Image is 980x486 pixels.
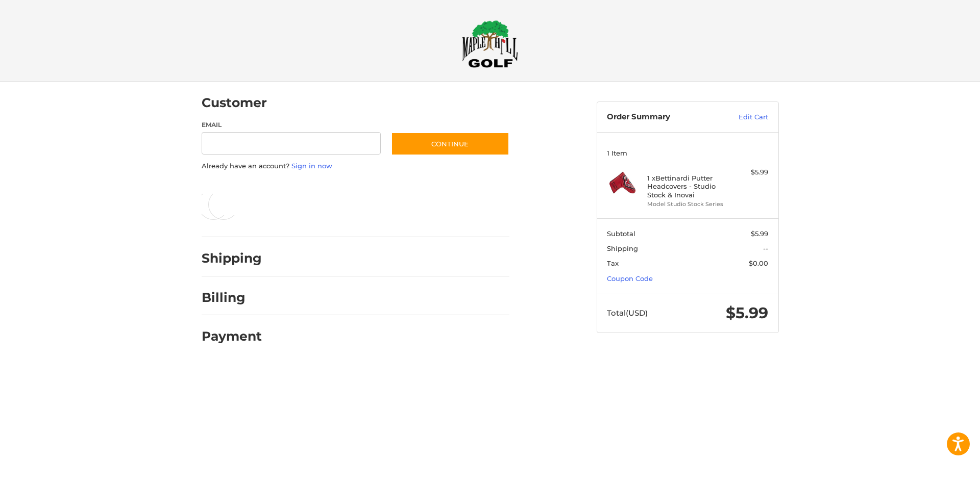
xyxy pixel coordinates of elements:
[462,20,518,68] img: Maple Hill Golf
[607,308,648,318] span: Total (USD)
[728,167,768,177] div: $5.99
[291,162,332,170] a: Sign in now
[202,95,267,111] h2: Customer
[607,274,653,283] a: Coupon Code
[751,229,768,238] span: $5.99
[717,112,768,122] a: Edit Cart
[607,244,638,252] span: Shipping
[763,244,768,252] span: --
[647,200,725,209] li: Model Studio Stock Series
[391,132,509,156] button: Continue
[202,290,261,305] h2: Billing
[202,250,262,266] h2: Shipping
[202,161,509,171] p: Already have an account?
[726,303,768,322] span: $5.99
[607,112,717,122] h3: Order Summary
[749,259,768,267] span: $0.00
[607,149,768,157] h3: 1 Item
[607,229,635,238] span: Subtotal
[647,174,725,199] h4: 1 x Bettinardi Putter Headcovers - Studio Stock & Inovai
[607,259,619,267] span: Tax
[202,120,381,130] label: Email
[202,328,262,344] h2: Payment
